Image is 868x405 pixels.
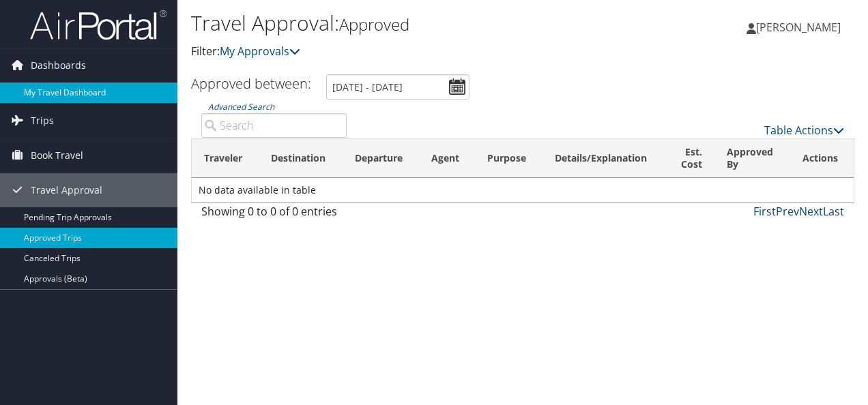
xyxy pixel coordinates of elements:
[714,139,790,178] th: Approved By: activate to sort column ascending
[326,74,469,100] input: [DATE] - [DATE]
[191,9,633,37] h1: Travel Approval:
[475,139,542,178] th: Purpose
[666,139,714,178] th: Est. Cost: activate to sort column ascending
[764,123,844,138] a: Table Actions
[201,113,347,138] input: Advanced Search
[747,7,854,48] a: [PERSON_NAME]
[823,204,844,219] a: Last
[191,43,633,61] p: Filter:
[31,138,83,172] span: Book Travel
[31,48,86,82] span: Dashboards
[31,104,54,138] span: Trips
[542,139,666,178] th: Details/Explanation
[201,203,347,226] div: Showing 0 to 0 of 0 entries
[790,139,854,178] th: Actions
[192,139,259,178] th: Traveler: activate to sort column ascending
[756,20,841,35] span: [PERSON_NAME]
[419,139,475,178] th: Agent
[339,13,409,35] small: Approved
[753,204,776,219] a: First
[192,178,854,202] td: No data available in table
[259,139,343,178] th: Destination: activate to sort column ascending
[31,173,102,207] span: Travel Approval
[30,9,167,41] img: airportal-logo.png
[208,101,274,112] a: Advanced Search
[343,139,419,178] th: Departure: activate to sort column ascending
[776,204,799,219] a: Prev
[799,204,823,219] a: Next
[191,74,311,93] h3: Approved between:
[220,44,300,59] a: My Approvals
